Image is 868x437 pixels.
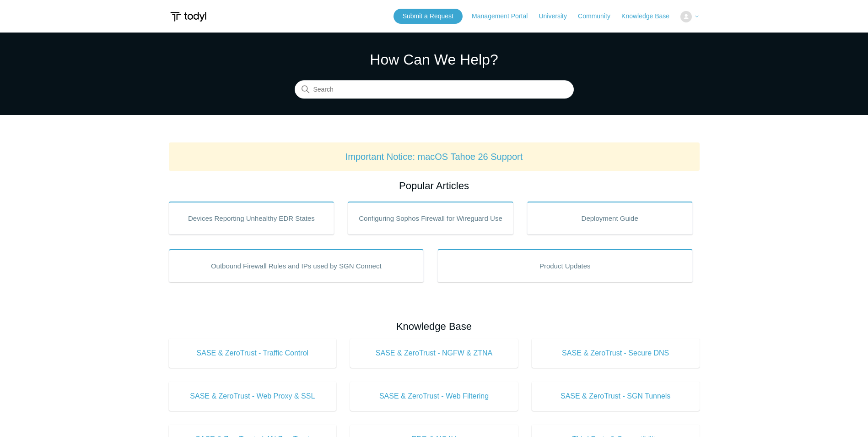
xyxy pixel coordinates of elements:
h2: Knowledge Base [169,319,700,334]
a: Important Notice: macOS Tahoe 26 Support [345,152,523,162]
a: Community [578,11,620,21]
span: SASE & ZeroTrust - Web Proxy & SSL [183,391,323,402]
h2: Popular Articles [169,178,700,193]
a: Management Portal [472,11,537,21]
a: SASE & ZeroTrust - SGN Tunnels [532,382,700,411]
input: Search [295,81,574,99]
span: SASE & ZeroTrust - Web Filtering [364,391,504,402]
h1: How Can We Help? [295,49,574,71]
span: SASE & ZeroTrust - NGFW & ZTNA [364,348,504,359]
span: SASE & ZeroTrust - Traffic Control [183,348,323,359]
img: Todyl Support Center Help Center home page [169,8,208,25]
a: Outbound Firewall Rules and IPs used by SGN Connect [169,249,424,282]
a: University [539,11,576,21]
a: Configuring Sophos Firewall for Wireguard Use [348,202,513,235]
a: SASE & ZeroTrust - Web Proxy & SSL [169,382,337,411]
span: SASE & ZeroTrust - Secure DNS [545,348,686,359]
a: Deployment Guide [527,202,693,235]
a: Product Updates [437,249,693,282]
a: SASE & ZeroTrust - Traffic Control [169,339,337,368]
a: SASE & ZeroTrust - NGFW & ZTNA [350,339,518,368]
a: Devices Reporting Unhealthy EDR States [169,202,334,235]
span: SASE & ZeroTrust - SGN Tunnels [545,391,686,402]
a: Submit a Request [394,9,463,24]
a: SASE & ZeroTrust - Web Filtering [350,382,518,411]
a: SASE & ZeroTrust - Secure DNS [532,339,700,368]
a: Knowledge Base [621,11,679,21]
